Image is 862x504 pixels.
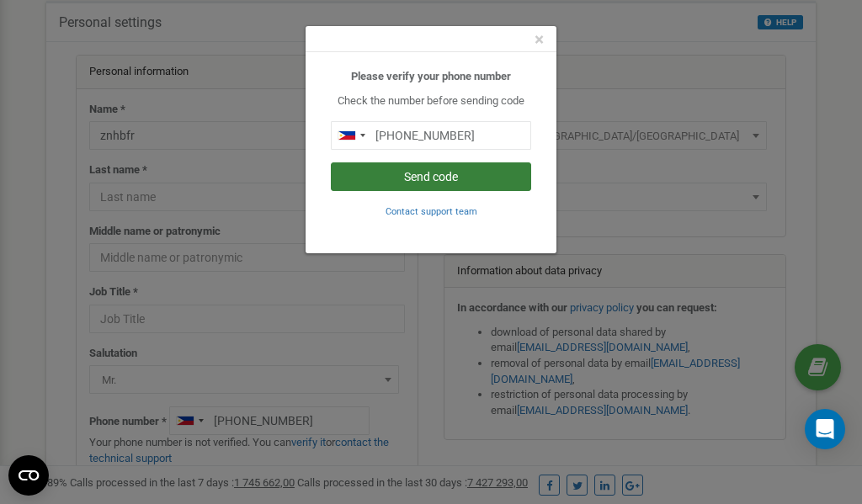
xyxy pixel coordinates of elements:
small: Contact support team [386,206,477,217]
b: Please verify your phone number [351,70,511,82]
a: Contact support team [386,204,477,217]
button: Open CMP widget [8,455,49,496]
input: 0905 123 4567 [331,121,531,150]
div: Telephone country code [332,122,370,149]
button: Send code [331,162,531,191]
span: × [535,29,544,50]
p: Check the number before sending code [331,93,531,109]
div: Open Intercom Messenger [805,409,845,449]
button: Close [535,31,544,49]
